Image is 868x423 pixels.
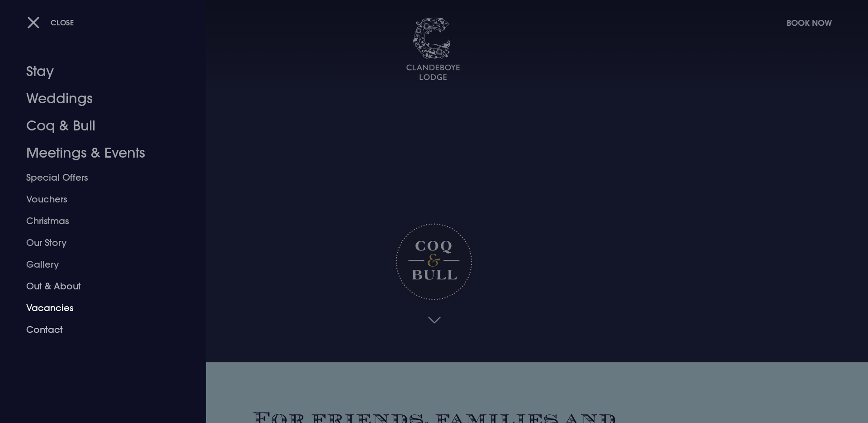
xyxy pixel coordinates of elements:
[26,112,169,139] a: Coq & Bull
[26,58,169,85] a: Stay
[26,254,169,275] a: Gallery
[26,319,169,341] a: Contact
[26,232,169,254] a: Our Story
[26,275,169,297] a: Out & About
[26,139,169,167] a: Meetings & Events
[26,167,169,188] a: Special Offers
[26,297,169,319] a: Vacancies
[27,13,74,32] button: Close
[26,188,169,210] a: Vouchers
[51,18,74,27] span: Close
[26,210,169,232] a: Christmas
[26,85,169,112] a: Weddings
